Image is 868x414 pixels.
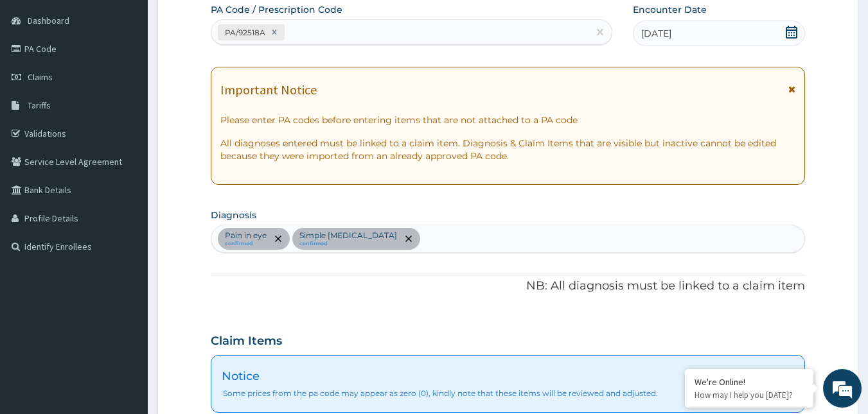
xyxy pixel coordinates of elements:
[24,64,52,96] img: d_794563401_company_1708531726252_794563401
[211,6,242,37] div: Minimize live chat window
[403,233,414,245] span: remove selection option
[211,278,806,295] p: NB: All diagnosis must be linked to a claim item
[223,388,795,399] span: Some prices from the pa code may appear as zero (0), kindly note that these items will be reviewe...
[225,241,267,247] small: confirmed
[220,83,317,97] h1: Important Notice
[695,390,804,401] p: How may I help you today?
[28,71,53,83] span: Claims
[28,99,51,111] span: Tariffs
[225,230,267,241] p: Pain in eye
[211,209,256,221] label: Diagnosis
[299,241,397,247] small: confirmed
[220,137,796,162] p: All diagnoses entered must be linked to a claim item. Diagnosis & Claim Items that are visible bu...
[6,277,245,322] textarea: Type your message and hit 'Enter'
[633,3,707,16] label: Encounter Date
[211,3,342,16] label: PA Code / Prescription Code
[695,376,804,388] div: We're Online!
[272,233,284,245] span: remove selection option
[221,25,267,40] div: PA/92518A
[641,27,671,40] span: [DATE]
[75,125,177,254] span: We're online!
[299,230,397,241] p: Simple [MEDICAL_DATA]
[222,368,260,385] span: Notice
[28,15,69,26] span: Dashboard
[220,114,796,126] p: Please enter PA codes before entering items that are not attached to a PA code
[211,334,282,349] h3: Claim Items
[67,72,216,89] div: Chat with us now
